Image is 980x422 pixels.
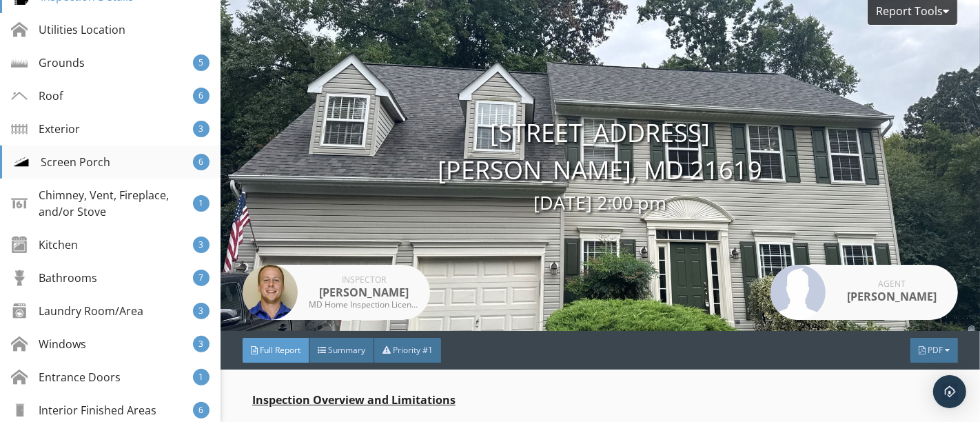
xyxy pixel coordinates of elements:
div: Utilities Location [11,21,125,38]
div: 3 [193,237,210,253]
div: 6 [193,154,210,170]
div: Interior Finished Areas [11,402,156,419]
div: [DATE] 2:00 pm [221,189,980,217]
div: 6 [193,88,210,104]
strong: Inspection Overview and Limitations [252,392,456,408]
div: Windows [11,336,86,352]
div: 5 [193,54,210,71]
div: Entrance Doors [11,369,121,385]
div: Chimney, Vent, Fireplace, and/or Stove [11,187,193,220]
a: Inspector [PERSON_NAME] MD Home Inspection License # 30430 [243,265,430,320]
div: Laundry Room/Area [11,303,143,319]
div: [STREET_ADDRESS] [PERSON_NAME], MD 21619 [221,114,980,217]
div: 1 [193,195,210,212]
div: Kitchen [11,237,78,253]
div: [PERSON_NAME] [309,284,419,301]
div: Open Intercom Messenger [933,375,966,408]
div: Exterior [11,121,80,137]
span: Summary [328,344,365,356]
div: [PERSON_NAME] [837,288,947,305]
div: MD Home Inspection License # 30430 [309,301,419,309]
div: 3 [193,121,210,137]
div: 3 [193,336,210,352]
div: Grounds [11,54,85,71]
span: Priority #1 [393,344,433,356]
span: PDF [928,344,943,356]
div: 6 [193,402,210,419]
img: missingagentphoto.jpg [770,265,826,320]
div: 3 [193,303,210,319]
span: Full Report [260,344,300,356]
div: Roof [11,88,63,104]
div: Inspector [309,276,419,284]
div: 7 [193,270,210,286]
img: me_pic.jpg [243,265,298,320]
div: Bathrooms [11,270,97,286]
div: 1 [193,369,210,385]
div: Screen Porch [13,154,110,170]
div: Agent [837,280,947,288]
